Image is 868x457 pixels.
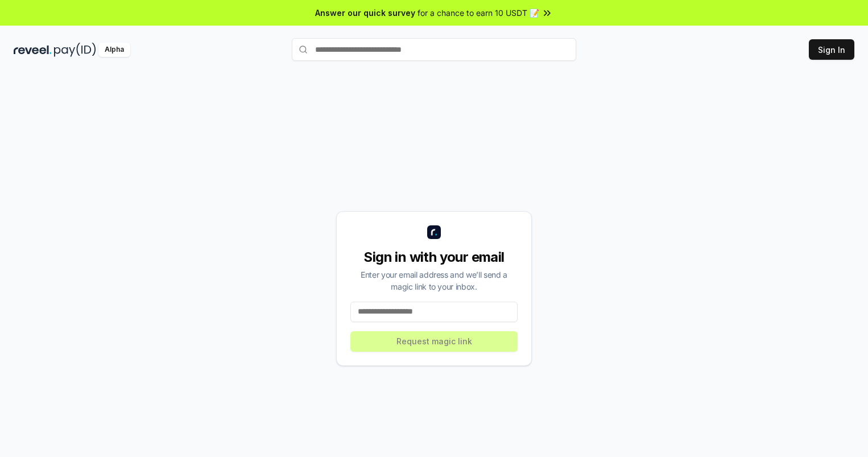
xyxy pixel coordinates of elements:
img: pay_id [54,43,96,57]
div: Alpha [98,43,130,57]
span: Answer our quick survey [315,7,415,19]
div: Enter your email address and we’ll send a magic link to your inbox. [350,269,518,293]
button: Sign In [809,39,854,60]
span: for a chance to earn 10 USDT 📝 [418,7,539,19]
div: Sign in with your email [350,248,518,266]
img: logo_small [427,225,441,239]
img: reveel_dark [14,43,52,57]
